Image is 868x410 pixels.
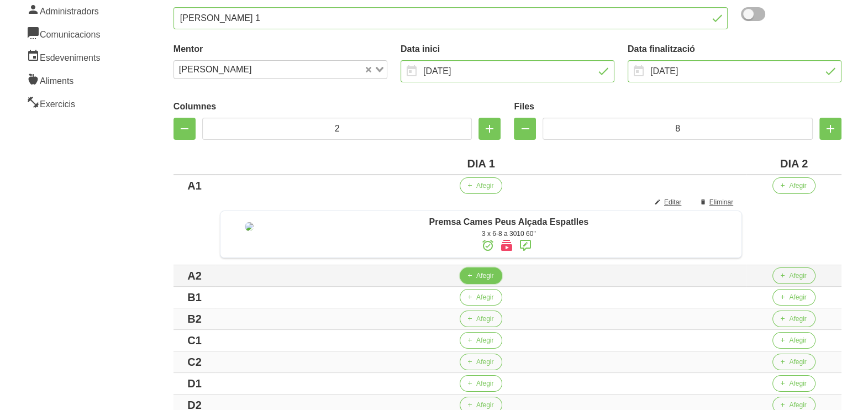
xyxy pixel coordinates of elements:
[460,289,502,306] button: Afegir
[772,354,815,370] button: Afegir
[245,222,254,231] img: 8ea60705-12ae-42e8-83e1-4ba62b1261d5%2Factivities%2F82988-premsa-cames-peus-separats-png.png
[220,155,742,172] div: DIA 1
[476,271,493,281] span: Afegir
[664,197,681,207] span: Editar
[751,155,837,172] div: DIA 2
[178,177,212,194] div: A1
[429,217,588,227] span: Premsa Cames Peus Alçada Espatlles
[366,66,371,74] button: Clear Selected
[20,91,114,114] a: Exercicis
[789,357,806,367] span: Afegir
[178,375,212,392] div: D1
[178,354,212,370] div: C2
[460,267,502,284] button: Afegir
[772,289,815,306] button: Afegir
[178,332,212,349] div: C1
[20,45,114,68] a: Esdeveniments
[178,311,212,327] div: B2
[789,271,806,281] span: Afegir
[772,332,815,349] button: Afegir
[693,194,742,211] button: Eliminar
[772,267,815,284] button: Afegir
[401,43,614,56] label: Data inici
[772,311,815,327] button: Afegir
[178,267,212,284] div: A2
[20,68,114,91] a: Aliments
[476,292,493,302] span: Afegir
[789,400,806,410] span: Afegir
[789,181,806,191] span: Afegir
[476,357,493,367] span: Afegir
[173,43,387,56] label: Mentor
[460,375,502,392] button: Afegir
[178,289,212,306] div: B1
[789,379,806,388] span: Afegir
[789,335,806,345] span: Afegir
[648,194,690,211] button: Editar
[173,60,387,79] div: Search for option
[460,177,502,194] button: Afegir
[476,181,493,191] span: Afegir
[460,311,502,327] button: Afegir
[772,375,815,392] button: Afegir
[476,400,493,410] span: Afegir
[20,22,114,45] a: Comunicacions
[789,292,806,302] span: Afegir
[476,335,493,345] span: Afegir
[173,100,501,113] label: Columnes
[709,197,733,207] span: Eliminar
[628,43,841,56] label: Data finalització
[476,314,493,324] span: Afegir
[281,229,736,239] div: 3 x 6-8 a 3010 60"
[176,63,255,76] span: [PERSON_NAME]
[772,177,815,194] button: Afegir
[255,63,362,76] input: Search for option
[460,354,502,370] button: Afegir
[514,100,841,113] label: Files
[476,379,493,388] span: Afegir
[789,314,806,324] span: Afegir
[460,332,502,349] button: Afegir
